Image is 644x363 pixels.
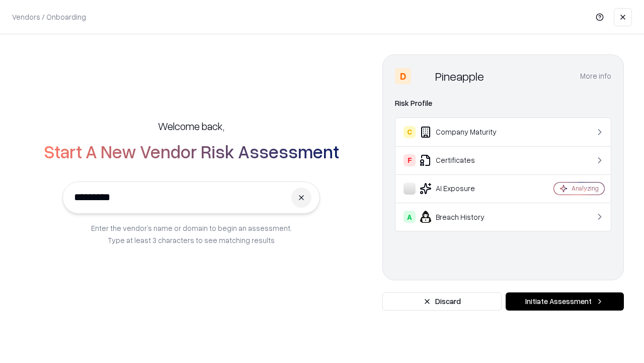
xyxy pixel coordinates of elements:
[572,184,599,193] div: Analyzing
[404,126,524,138] div: Company Maturity
[91,222,292,246] p: Enter the vendor’s name or domain to begin an assessment. Type at least 3 characters to see match...
[404,183,524,195] div: AI Exposure
[382,292,502,311] button: Discard
[404,154,416,166] div: F
[435,68,484,84] div: Pineapple
[404,154,524,166] div: Certificates
[415,68,431,84] img: Pineapple
[44,141,339,161] h2: Start A New Vendor Risk Assessment
[404,211,524,223] div: Breach History
[506,292,624,311] button: Initiate Assessment
[395,68,411,84] div: D
[395,97,611,109] div: Risk Profile
[12,12,86,22] p: Vendors / Onboarding
[158,119,224,133] h5: Welcome back,
[404,211,416,223] div: A
[404,126,416,138] div: C
[580,67,611,85] button: More info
